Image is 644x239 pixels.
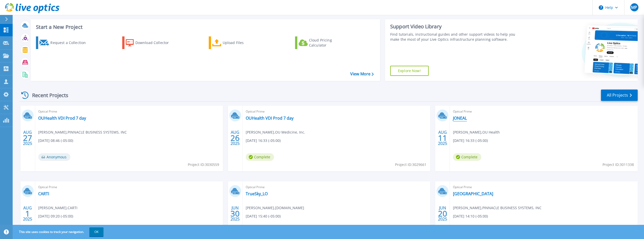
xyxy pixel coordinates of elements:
span: This site uses cookies to track your navigation. [14,227,103,236]
a: Upload Files [209,36,265,49]
span: [DATE] 16:33 (-05:00) [246,138,281,143]
button: OK [89,227,103,236]
a: [GEOGRAPHIC_DATA] [453,191,493,196]
span: Optical Prime [453,109,635,114]
span: Anonymous [38,153,70,161]
div: AUG 2025 [438,129,447,147]
div: Find tutorials, instructional guides and other support videos to help you make the most of your L... [390,32,521,42]
span: 27 [23,136,32,140]
div: Upload Files [223,38,263,48]
a: TrueSky_LO [246,191,268,196]
span: Project ID: 3029661 [395,162,426,167]
a: View More [350,72,374,76]
span: Optical Prime [38,184,220,190]
span: [DATE] 15:40 (-05:00) [246,213,281,219]
span: 30 [231,211,240,216]
span: [PERSON_NAME] , CARTI [38,205,77,211]
a: OUHealth VDI Prod 7 day [38,116,86,121]
div: Recent Projects [19,89,75,101]
div: AUG 2025 [230,129,240,147]
div: JUN 2025 [230,204,240,223]
span: Complete [246,153,274,161]
a: Explore Now! [390,66,429,76]
span: [PERSON_NAME] , OU Medicine, Inc. [246,129,305,135]
span: Optical Prime [453,184,635,190]
span: [DATE] 09:20 (-05:00) [38,213,73,219]
div: Support Video Library [390,23,521,30]
a: Download Collector [122,36,179,49]
a: Cloud Pricing Calculator [295,36,351,49]
a: All Projects [601,90,638,101]
div: Download Collector [135,38,176,48]
span: [PERSON_NAME] , PINNACLE BUSINESS SYSTEMS, INC [38,129,127,135]
span: Optical Prime [246,109,427,114]
span: 26 [231,136,240,140]
span: [DATE] 16:33 (-05:00) [453,138,488,143]
div: AUG 2025 [23,129,32,147]
div: Request a Collection [50,38,91,48]
div: Cloud Pricing Calculator [309,38,349,48]
a: Request a Collection [36,36,92,49]
span: Project ID: 3030559 [188,162,219,167]
a: JONEAL [453,116,467,121]
span: Project ID: 3011338 [603,162,634,167]
span: Complete [453,153,481,161]
span: [PERSON_NAME] , OU Health [453,129,500,135]
div: AUG 2025 [23,204,32,223]
a: CARTI [38,191,49,196]
span: [DATE] 14:10 (-05:00) [453,213,488,219]
span: Optical Prime [246,184,427,190]
div: JUN 2025 [438,204,447,223]
span: 1 [25,211,30,216]
span: 20 [438,211,447,216]
span: [PERSON_NAME] , [DOMAIN_NAME] [246,205,304,211]
span: [DATE] 08:46 (-05:00) [38,138,73,143]
span: Optical Prime [38,109,220,114]
a: OUHealth VDI Prod 7 day [246,116,294,121]
h3: Start a New Project [36,24,373,30]
span: 11 [438,136,447,140]
span: [PERSON_NAME] , PINNACLE BUSINESS SYSTEMS, INC [453,205,542,211]
span: MP [631,5,637,9]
